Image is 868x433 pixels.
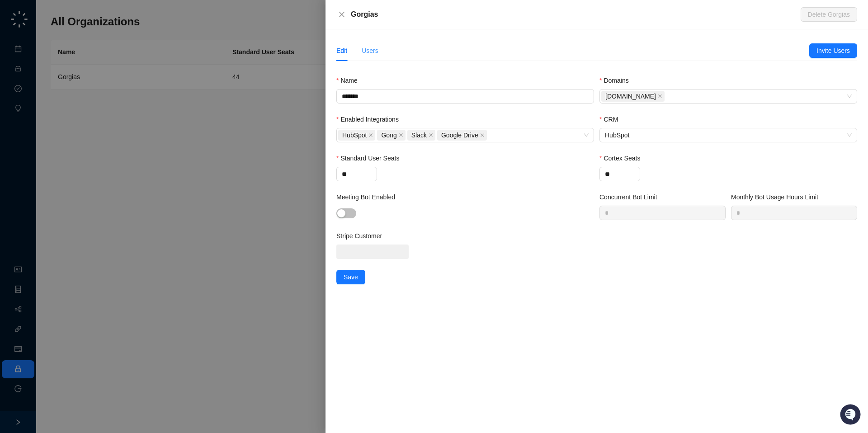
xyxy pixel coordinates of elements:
[731,192,825,202] label: Monthly Bot Usage Hours Limit
[336,46,347,56] div: Edit
[344,272,358,282] span: Save
[64,148,109,155] a: Powered byPylon
[599,114,624,124] label: CRM
[351,9,801,20] div: Gorgias
[600,206,725,220] input: Concurrent Bot Limit
[338,130,375,141] span: HubSpot
[336,75,364,85] label: Name
[9,36,165,51] p: Welcome 👋
[154,85,165,95] button: Start new chat
[336,9,347,20] button: Close
[31,91,118,98] div: We're offline, we'll be back soon
[9,51,165,65] h2: How can we help?
[599,153,646,163] label: Cortex Seats
[599,75,635,85] label: Domains
[336,208,356,218] button: Meeting Bot Enabled
[362,46,378,56] div: Users
[338,11,345,18] span: close
[658,94,662,99] span: close
[437,130,487,141] span: Google Drive
[336,192,401,202] label: Meeting Bot Enabled
[336,153,406,163] label: Standard User Seats
[9,9,27,27] img: Swyft AI
[480,133,485,137] span: close
[605,91,656,101] span: [DOMAIN_NAME]
[336,231,388,241] label: Stripe Customer
[399,133,403,137] span: close
[489,132,491,139] input: Enabled Integrations
[666,93,668,100] input: Domains
[342,130,367,140] span: HubSpot
[90,149,109,155] span: Pylon
[336,270,365,284] button: Save
[601,91,665,102] span: gorgias.com
[801,7,857,22] button: Delete Gorgias
[41,127,48,135] div: 📶
[50,127,70,136] span: Status
[411,130,427,140] span: Slack
[9,82,25,98] img: 5124521997842_fc6d7dfcefe973c2e489_88.png
[368,133,373,137] span: close
[336,89,594,104] input: Name
[337,167,377,181] input: Standard User Seats
[407,130,435,141] span: Slack
[429,133,433,137] span: close
[809,43,857,58] button: Invite Users
[31,82,148,91] div: Start new chat
[37,123,73,139] a: 📶Status
[731,206,857,220] input: Monthly Bot Usage Hours Limit
[18,127,33,136] span: Docs
[839,403,863,428] iframe: Open customer support
[9,127,16,135] div: 📚
[599,192,664,202] label: Concurrent Bot Limit
[5,123,37,139] a: 📚Docs
[377,130,405,141] span: Gong
[605,128,852,142] span: HubSpot
[441,130,478,140] span: Google Drive
[381,130,396,140] span: Gong
[336,114,405,124] label: Enabled Integrations
[816,46,850,56] span: Invite Users
[600,167,640,181] input: Cortex Seats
